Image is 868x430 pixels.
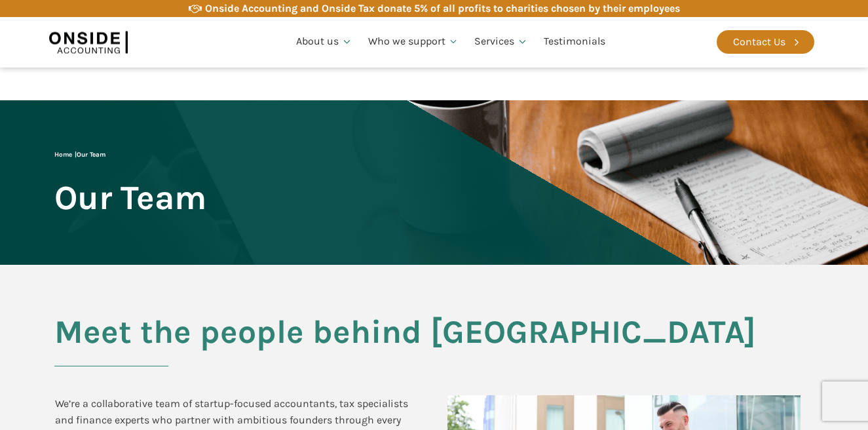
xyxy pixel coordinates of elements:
a: Who we support [360,20,467,64]
a: Services [466,20,536,64]
span: Our Team [54,180,206,216]
h2: Meet the people behind [GEOGRAPHIC_DATA] [54,314,814,366]
img: Onside Accounting [49,27,128,57]
span: | [54,151,105,159]
a: Contact Us [717,30,814,54]
a: Testimonials [536,20,613,64]
a: About us [288,20,360,64]
span: Our Team [77,151,105,159]
div: Contact Us [733,33,785,50]
a: Home [54,151,72,159]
